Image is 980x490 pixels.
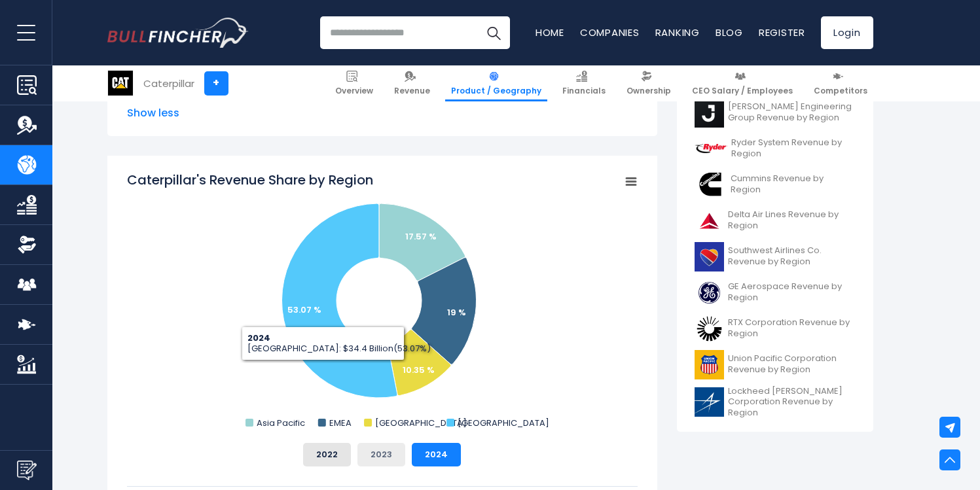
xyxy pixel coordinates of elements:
[687,275,863,311] a: GE Aerospace Revenue by Region
[695,350,724,379] img: UNP logo
[303,443,351,466] button: 2022
[728,209,856,232] span: Delta Air Lines Revenue by Region
[686,65,799,101] a: CEO Salary / Employees
[257,417,305,429] text: Asia Pacific
[388,65,436,101] a: Revenue
[451,86,541,96] span: Product / Geography
[17,235,37,254] img: Ownership
[695,314,724,343] img: RTX logo
[580,26,640,39] a: Companies
[375,417,467,429] text: [GEOGRAPHIC_DATA]
[692,86,793,96] span: CEO Salary / Employees
[477,16,510,49] button: Search
[357,443,405,466] button: 2023
[821,16,873,49] a: Login
[695,242,724,271] img: LUV logo
[716,26,743,39] a: Blog
[655,26,700,39] a: Ranking
[728,353,856,376] span: Union Pacific Corporation Revenue by Region
[329,417,351,429] text: EMEA
[687,95,863,131] a: [PERSON_NAME] Engineering Group Revenue by Region
[695,170,727,200] img: CMI logo
[127,105,638,121] span: Show less
[445,65,547,101] a: Product / Geography
[687,383,863,423] a: Lockheed [PERSON_NAME] Corporation Revenue by Region
[535,26,564,39] a: Home
[728,245,856,268] span: Southwest Airlines Co. Revenue by Region
[731,173,855,196] span: Cummins Revenue by Region
[695,387,724,417] img: LMT logo
[728,101,856,124] span: [PERSON_NAME] Engineering Group Revenue by Region
[695,134,727,164] img: R logo
[687,167,863,203] a: Cummins Revenue by Region
[335,86,373,96] span: Overview
[687,239,863,275] a: Southwest Airlines Co. Revenue by Region
[107,18,249,48] img: Bullfincher logo
[626,86,671,96] span: Ownership
[687,347,863,383] a: Union Pacific Corporation Revenue by Region
[621,65,677,101] a: Ownership
[808,65,873,101] a: Competitors
[695,98,724,128] img: J logo
[814,86,867,96] span: Competitors
[143,76,194,91] div: Caterpillar
[458,417,549,429] text: [GEOGRAPHIC_DATA]
[731,137,856,160] span: Ryder System Revenue by Region
[562,86,606,96] span: Financials
[447,306,466,319] text: 19 %
[728,281,856,304] span: GE Aerospace Revenue by Region
[695,278,724,307] img: GE logo
[107,18,248,48] a: Go to homepage
[687,311,863,347] a: RTX Corporation Revenue by Region
[412,443,461,466] button: 2024
[127,171,373,189] tspan: Caterpillar's Revenue Share by Region
[687,203,863,239] a: Delta Air Lines Revenue by Region
[759,26,805,39] a: Register
[405,230,437,243] text: 17.57 %
[127,171,638,432] svg: Caterpillar's Revenue Share by Region
[329,65,379,101] a: Overview
[108,71,133,96] img: CAT logo
[287,304,321,316] text: 53.07 %
[204,71,228,96] a: +
[403,364,435,376] text: 10.35 %
[556,65,611,101] a: Financials
[728,386,856,419] span: Lockheed [PERSON_NAME] Corporation Revenue by Region
[394,86,430,96] span: Revenue
[695,206,724,236] img: DAL logo
[687,131,863,167] a: Ryder System Revenue by Region
[728,317,856,340] span: RTX Corporation Revenue by Region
